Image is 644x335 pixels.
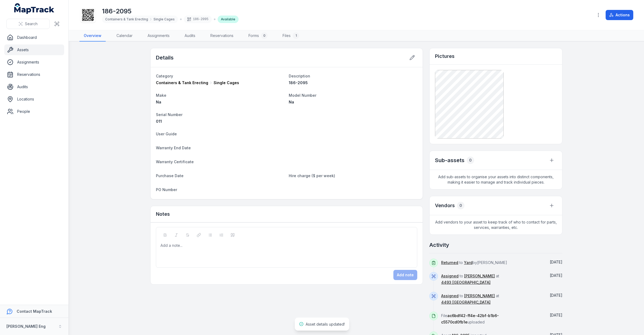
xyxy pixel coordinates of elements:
span: to at [441,293,499,304]
div: 186-2095 [184,16,212,23]
div: 1 [293,32,299,39]
span: Category [156,74,173,78]
a: Assignments [143,30,174,42]
span: Serial Number [156,112,182,117]
time: 01/08/2025, 9:42:03 am [550,313,562,317]
time: 01/08/2025, 10:31:11 am [550,273,562,278]
span: Na [156,100,161,104]
span: to by [PERSON_NAME] [441,260,507,265]
button: Search [6,19,50,29]
span: Containers & Tank Erecting [156,80,208,85]
a: Reservations [4,69,64,80]
span: Add sub-assets to organise your assets into distinct components, making it easier to manage and t... [430,170,562,189]
h3: Notes [156,210,170,218]
span: [DATE] [550,260,562,264]
a: People [4,106,64,117]
span: Warranty End Date [156,146,191,150]
span: [DATE] [550,293,562,297]
span: Search [25,21,38,27]
strong: Contact MapTrack [17,309,52,314]
h3: Pictures [435,53,455,60]
a: Calendar [112,30,137,42]
span: 011 [156,119,162,124]
a: Forms0 [244,30,272,42]
a: Dashboard [4,32,64,43]
h2: Activity [429,241,449,249]
span: User Guide [156,132,177,136]
span: Purchase Date [156,173,184,178]
a: Reservations [206,30,238,42]
a: Assets [4,44,64,55]
a: Overview [79,30,106,42]
div: Available [218,16,239,23]
h3: Vendors [435,202,455,209]
a: [PERSON_NAME] [464,293,495,299]
span: ac6bdf42-ff4e-42bf-b1b6-c5570cd0fb1e [441,313,499,324]
a: Assignments [4,57,64,68]
time: 01/08/2025, 10:31:11 am [550,293,562,297]
div: 0 [457,202,464,209]
a: Files1 [278,30,303,42]
a: Yard [464,260,473,265]
strong: [PERSON_NAME] Eng [6,324,46,329]
span: 186-2095 [289,80,308,85]
span: Containers & Tank Erecting [105,17,148,21]
span: Single Cages [214,80,239,85]
a: MapTrack [14,3,54,14]
a: Audits [180,30,200,42]
a: Audits [4,81,64,92]
span: Na [289,100,294,104]
h2: Details [156,54,174,61]
span: Add vendors to your asset to keep track of who to contact for parts, services, warranties, etc. [430,215,562,234]
span: Hire charge ($ per week) [289,173,335,178]
span: File uploaded [441,313,499,324]
a: 4493 [GEOGRAPHIC_DATA] [441,280,491,285]
a: 4493 [GEOGRAPHIC_DATA] [441,300,491,305]
h2: Sub-assets [435,157,464,164]
span: Single Cages [153,17,175,21]
span: to at [441,274,499,285]
span: Warranty Certificate [156,159,194,164]
a: Locations [4,94,64,105]
a: Assigned [441,273,459,279]
div: 0 [467,157,474,164]
span: PO Number [156,187,177,192]
span: Model Number [289,93,316,98]
div: 0 [261,32,268,39]
button: Actions [606,10,633,20]
a: Assigned [441,293,459,299]
a: [PERSON_NAME] [464,273,495,279]
span: Asset details updated! [306,322,345,326]
span: Make [156,93,166,98]
span: [DATE] [550,273,562,278]
h1: 186-2095 [102,7,239,16]
span: [DATE] [550,313,562,317]
time: 20/08/2025, 12:02:36 pm [550,260,562,264]
a: Returned [441,260,458,265]
span: Description [289,74,310,78]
